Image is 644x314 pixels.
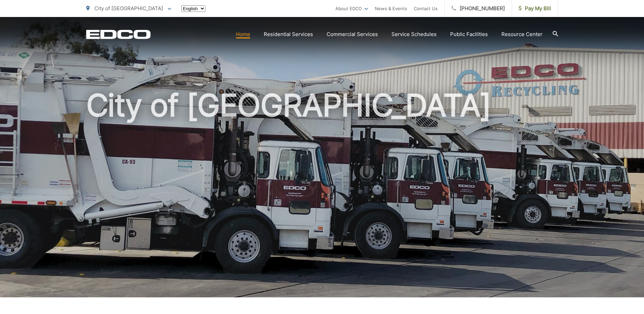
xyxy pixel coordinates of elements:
[94,5,163,12] span: City of [GEOGRAPHIC_DATA]
[236,30,250,38] a: Home
[335,4,368,13] a: About EDCO
[86,88,558,303] h1: City of [GEOGRAPHIC_DATA]
[264,30,313,38] a: Residential Services
[86,30,151,39] a: EDCD logo. Return to the homepage.
[414,4,438,13] a: Contact Us
[181,5,205,12] select: Select a language
[519,4,551,13] span: Pay My Bill
[501,30,542,38] a: Resource Center
[375,4,407,13] a: News & Events
[450,30,488,38] a: Public Facilities
[391,30,437,38] a: Service Schedules
[327,30,378,38] a: Commercial Services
